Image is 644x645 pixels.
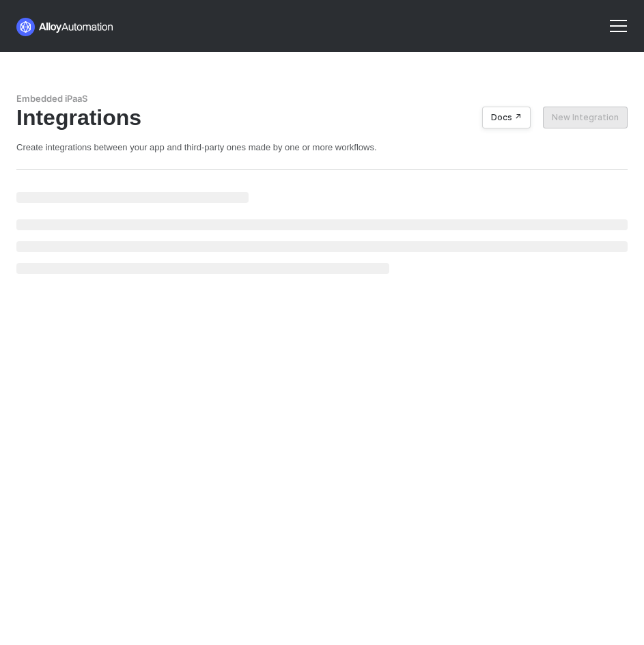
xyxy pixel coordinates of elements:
[16,93,628,105] div: Embedded iPaaS
[16,141,628,153] div: Create integrations between your app and third-party ones made by one or more workflows.
[16,18,114,36] img: logo
[16,4,114,48] a: logo
[482,107,531,128] button: Docs ↗
[16,105,628,131] div: Integrations
[543,107,628,128] button: New Integration
[491,112,522,123] div: Docs ↗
